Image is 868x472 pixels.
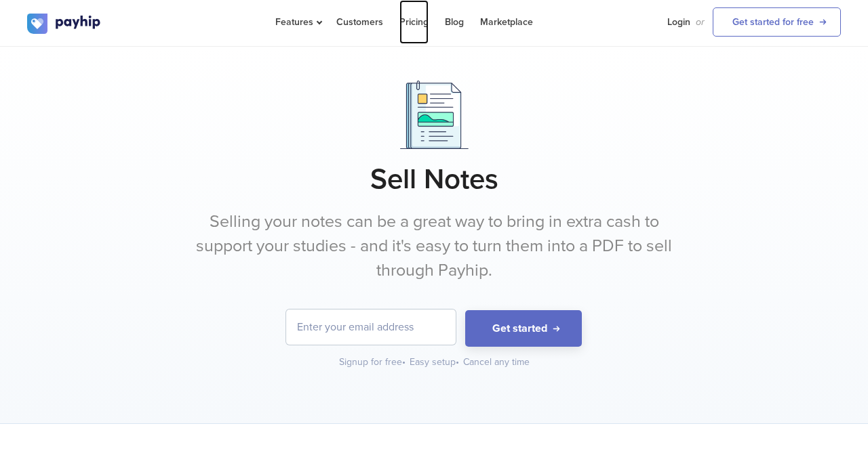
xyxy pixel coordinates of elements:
[456,356,459,368] span: •
[410,356,460,369] div: Easy setup
[463,356,530,369] div: Cancel any time
[27,14,102,34] img: logo.svg
[286,309,456,345] input: Enter your email address
[400,81,469,149] img: Documents.png
[339,356,407,369] div: Signup for free
[180,210,688,282] p: Selling your notes can be a great way to bring in extra cash to support your studies - and it's e...
[713,7,841,37] a: Get started for free
[275,16,320,28] span: Features
[465,310,582,347] button: Get started
[27,163,841,196] h1: Sell Notes
[402,356,406,368] span: •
